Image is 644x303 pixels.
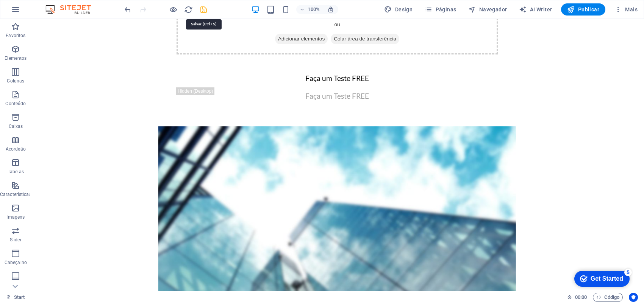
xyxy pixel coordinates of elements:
span: Páginas [425,6,456,13]
i: Desfazer: Editar título (Ctrl+Z) [123,5,132,14]
button: Usercentrics [629,293,638,302]
p: Favoritos [6,33,25,39]
p: Elementos [5,55,27,61]
span: Mais [614,6,638,13]
button: undo [123,5,132,14]
p: Cabeçalho [5,259,27,266]
span: 00 00 [575,293,587,302]
p: Colunas [7,78,24,84]
h6: 100% [308,5,320,14]
span: Navegador [468,6,507,13]
p: Imagens [6,214,25,220]
div: Get Started 5 items remaining, 0% complete [4,4,59,20]
button: Publicar [561,3,605,16]
p: Tabelas [8,169,24,175]
div: Get Started [20,8,53,15]
button: 100% [296,5,323,14]
p: Slider [10,237,22,243]
p: Acordeão [6,146,26,152]
p: Caixas [9,123,23,129]
button: Páginas [422,3,459,16]
button: Clique aqui para sair do modo de visualização e continuar editando [169,5,178,14]
div: Design (Ctrl+Alt+Y) [381,3,416,16]
button: AI Writer [516,3,555,16]
span: Adicionar elementos [245,15,297,25]
button: Navegador [465,3,510,16]
button: Código [593,293,623,302]
span: Publicar [567,6,599,13]
img: Editor Logo [44,5,100,14]
button: Mais [611,3,641,16]
i: Ao redimensionar, ajusta automaticamente o nível de zoom para caber no dispositivo escolhido. [327,6,334,13]
i: Recarregar página [184,5,193,14]
h6: Tempo de sessão [567,293,587,302]
span: : [580,294,581,300]
a: Clique para cancelar a seleção. Clique duas vezes para abrir as Páginas [6,293,25,302]
button: reload [184,5,193,14]
span: AI Writer [519,6,552,13]
button: save [199,5,208,14]
button: Design [381,3,416,16]
p: Conteúdo [5,101,26,107]
span: Código [596,293,619,302]
span: Colar área de transferência [300,15,369,25]
div: 5 [54,2,62,9]
span: Design [384,6,413,13]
